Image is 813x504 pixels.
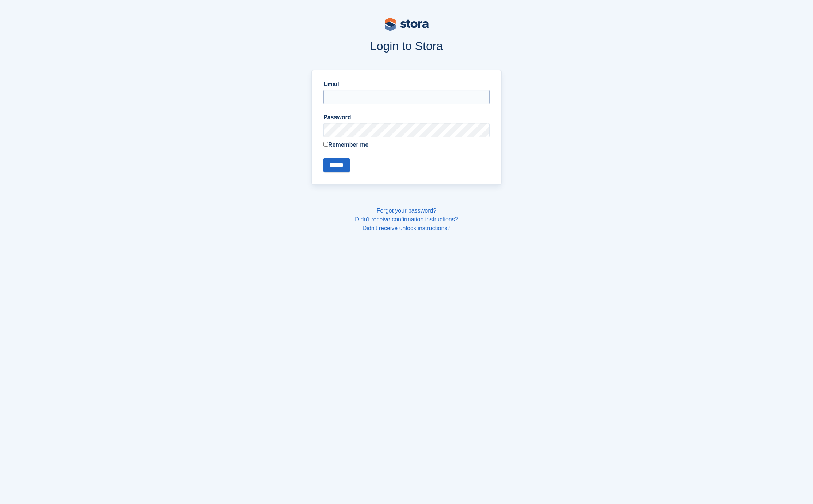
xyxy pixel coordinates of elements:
a: Didn't receive unlock instructions? [363,225,450,231]
label: Remember me [323,140,490,149]
h1: Login to Stora [172,39,641,53]
label: Password [323,113,490,122]
input: Remember me [323,142,328,147]
img: stora-logo-53a41332b3708ae10de48c4981b4e9114cc0af31d8433b30ea865607fb682f29.svg [385,18,429,31]
a: Forgot your password? [377,208,437,214]
label: Email [323,80,490,89]
a: Didn't receive confirmation instructions? [355,216,458,222]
